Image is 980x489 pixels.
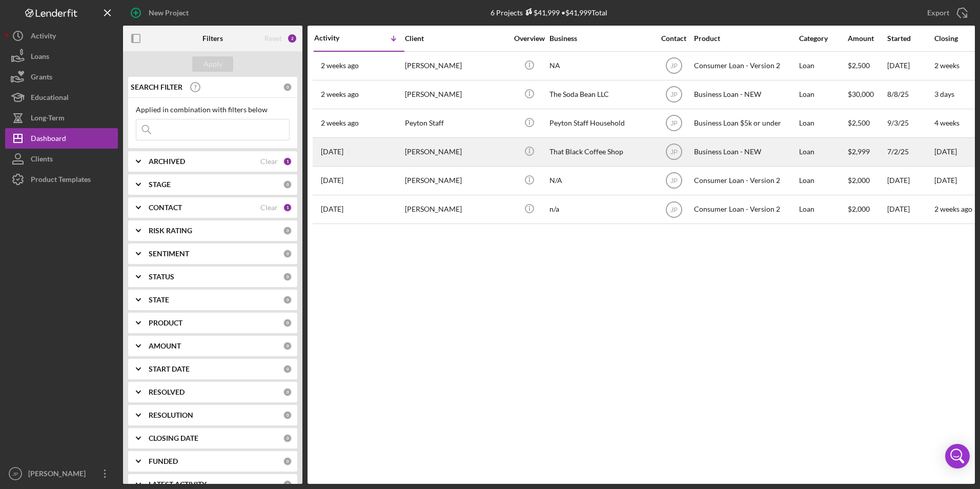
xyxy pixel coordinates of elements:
div: Clear [260,203,278,212]
div: Peyton Staff [405,110,507,137]
div: Clear [260,157,278,166]
time: 2025-08-25 15:52 [321,148,343,156]
b: START DATE [149,365,190,373]
div: Consumer Loan - Version 2 [694,167,797,194]
div: Product Templates [31,169,91,192]
button: Product Templates [5,169,118,190]
b: AMOUNT [149,342,181,350]
button: Dashboard [5,128,118,149]
div: Loan [799,110,847,137]
div: Loans [31,46,49,69]
div: 2 [287,33,297,44]
div: Activity [314,34,359,42]
text: JP [670,149,677,156]
span: $30,000 [848,90,874,98]
button: Loans [5,46,118,67]
div: Loan [799,167,847,194]
div: [PERSON_NAME] [405,81,507,108]
b: RISK RATING [149,227,192,235]
a: Long-Term [5,108,118,128]
b: RESOLUTION [149,411,193,419]
button: Grants [5,67,118,87]
div: 0 [283,411,292,420]
time: 2 weeks ago [934,205,972,213]
text: JP [670,206,677,213]
text: JP [670,120,677,127]
div: Dashboard [31,128,66,151]
div: 0 [283,180,292,189]
div: [PERSON_NAME] [405,52,507,79]
div: Business Loan - NEW [694,138,797,166]
div: Loan [799,81,847,108]
time: 3 days [934,90,954,98]
div: 1 [283,203,292,212]
div: 8/8/25 [887,81,933,108]
div: 0 [283,457,292,466]
span: $2,000 [848,176,870,185]
div: 9/3/25 [887,110,933,137]
b: Filters [202,34,223,43]
div: Product [694,34,797,43]
b: STATE [149,296,169,304]
div: [DATE] [887,52,933,79]
time: 4 weeks [934,118,959,127]
div: [PERSON_NAME] [405,138,507,166]
div: Category [799,34,847,43]
div: Clients [31,149,53,172]
button: Clients [5,149,118,169]
span: $2,500 [848,61,870,70]
time: 2 weeks [934,61,959,70]
span: $2,000 [848,205,870,213]
time: 2025-09-04 21:01 [321,90,359,98]
b: STATUS [149,273,174,281]
div: Business Loan $5k or under [694,110,797,137]
div: 0 [283,226,292,235]
b: CLOSING DATE [149,434,198,442]
div: 0 [283,364,292,374]
div: Loan [799,52,847,79]
b: PRODUCT [149,319,182,327]
div: Reset [264,34,282,43]
button: JP[PERSON_NAME] [5,463,118,484]
div: Loan [799,196,847,223]
span: $2,999 [848,147,870,156]
div: Client [405,34,507,43]
div: Activity [31,26,56,49]
div: Apply [203,56,222,72]
b: CONTACT [149,203,182,212]
div: 0 [283,295,292,304]
div: [DATE] [887,196,933,223]
div: The Soda Bean LLC [549,81,652,108]
div: 0 [283,434,292,443]
div: [PERSON_NAME] [405,196,507,223]
div: Peyton Staff Household [549,110,652,137]
div: 0 [283,272,292,281]
div: 0 [283,388,292,397]
button: New Project [123,3,199,23]
div: Consumer Loan - Version 2 [694,52,797,79]
div: [PERSON_NAME] [405,167,507,194]
button: Educational [5,87,118,108]
div: [DATE] [887,167,933,194]
text: JP [670,91,677,98]
span: $2,500 [848,118,870,127]
div: Consumer Loan - Version 2 [694,196,797,223]
time: 2025-09-03 16:58 [321,119,359,127]
div: Business [549,34,652,43]
div: Business Loan - NEW [694,81,797,108]
div: 1 [283,157,292,166]
time: 2025-07-22 19:40 [321,205,343,213]
div: NA [549,52,652,79]
div: Educational [31,87,69,110]
div: 0 [283,318,292,328]
div: Long-Term [31,108,65,131]
div: Open Intercom Messenger [945,444,970,468]
a: Activity [5,26,118,46]
div: 0 [283,249,292,258]
div: Amount [848,34,886,43]
div: Loan [799,138,847,166]
b: RESOLVED [149,388,185,396]
div: Export [927,3,949,23]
